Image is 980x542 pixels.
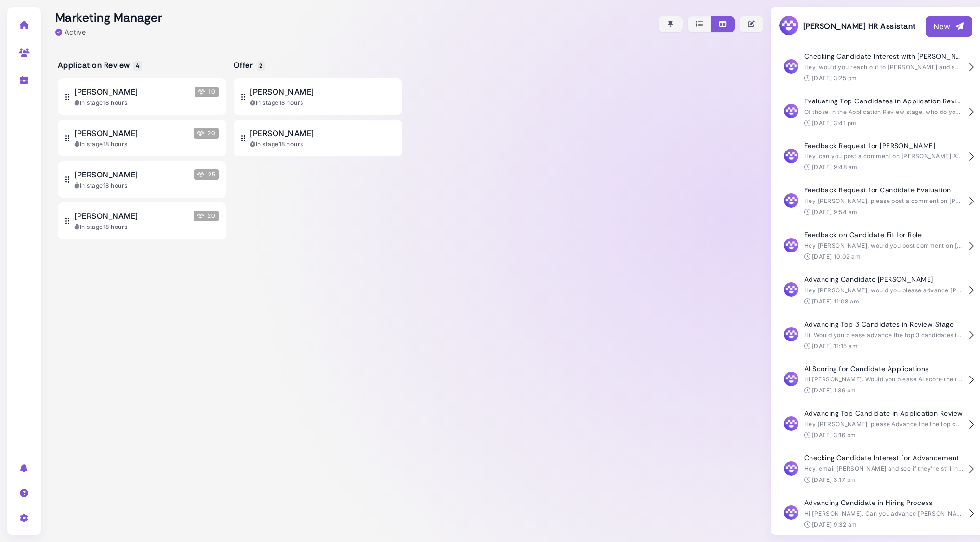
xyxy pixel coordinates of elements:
[926,16,972,37] button: New
[778,492,972,536] button: Advancing Candidate in Hiring Process Hi [PERSON_NAME]. Can you advance [PERSON_NAME]? [DATE] 9:3...
[778,90,972,135] button: Evaluating Top Candidates in Application Review Of those in the Application Review stage, who do ...
[58,61,141,70] h5: Application Review
[812,342,858,350] time: [DATE] 11:15 am
[194,128,219,139] span: 20
[812,476,856,483] time: [DATE] 3:17 pm
[58,202,226,239] button: [PERSON_NAME] Megan Score 20 In stage18 hours
[778,268,972,313] button: Advancing Candidate [PERSON_NAME] Hey [PERSON_NAME], would you please advance [PERSON_NAME]? [DAT...
[74,169,138,180] span: [PERSON_NAME]
[74,181,219,190] div: In stage 18 hours
[933,21,965,32] div: New
[812,521,857,528] time: [DATE] 9:32 am
[804,97,963,105] h4: Evaluating Top Candidates in Application Review
[804,510,971,517] span: Hi [PERSON_NAME]. Can you advance [PERSON_NAME]?
[804,454,963,462] h4: Checking Candidate Interest for Advancement
[197,130,204,137] img: Megan Score
[812,387,856,394] time: [DATE] 1:36 pm
[58,78,226,115] button: [PERSON_NAME] Megan Score 10 In stage18 hours
[250,127,314,139] span: [PERSON_NAME]
[198,88,205,95] img: Megan Score
[804,365,963,373] h4: AI Scoring for Candidate Applications
[812,164,858,171] time: [DATE] 9:48 am
[197,171,204,178] img: Megan Score
[234,61,263,70] h5: Offer
[778,358,972,403] button: AI Scoring for Candidate Applications Hi [PERSON_NAME]. Would you please AI score the two candida...
[194,169,219,180] span: 25
[778,45,972,90] button: Checking Candidate Interest with [PERSON_NAME] Hey, would you reach out to [PERSON_NAME] and see ...
[250,99,394,107] div: In stage 18 hours
[804,52,963,61] h4: Checking Candidate Interest with [PERSON_NAME]
[74,223,219,231] div: In stage 18 hours
[812,431,856,439] time: [DATE] 3:16 pm
[234,120,402,156] button: [PERSON_NAME] In stage18 hours
[812,298,859,305] time: [DATE] 11:08 am
[234,78,402,115] button: [PERSON_NAME] In stage18 hours
[778,224,972,268] button: Feedback on Candidate Fit for Role Hey [PERSON_NAME], would you post comment on [PERSON_NAME] sha...
[804,142,963,150] h4: Feedback Request for [PERSON_NAME]
[250,86,314,98] span: [PERSON_NAME]
[74,86,138,98] span: [PERSON_NAME]
[74,210,138,222] span: [PERSON_NAME]
[133,61,142,71] span: 4
[804,231,963,239] h4: Feedback on Candidate Fit for Role
[778,15,915,38] h3: [PERSON_NAME] HR Assistant
[804,499,963,507] h4: Advancing Candidate in Hiring Process
[812,75,857,82] time: [DATE] 3:25 pm
[74,140,219,149] div: In stage 18 hours
[74,99,219,107] div: In stage 18 hours
[778,313,972,358] button: Advancing Top 3 Candidates in Review Stage Hi. Would you please advance the top 3 candidates in t...
[804,320,963,328] h4: Advancing Top 3 Candidates in Review Stage
[778,135,972,179] button: Feedback Request for [PERSON_NAME] Hey, can you post a comment on [PERSON_NAME] Applicant sharing...
[250,140,394,149] div: In stage 18 hours
[778,179,972,224] button: Feedback Request for Candidate Evaluation Hey [PERSON_NAME], please post a comment on [PERSON_NAM...
[55,11,162,25] h2: Marketing Manager
[58,161,226,198] button: [PERSON_NAME] Megan Score 25 In stage18 hours
[804,276,963,284] h4: Advancing Candidate [PERSON_NAME]
[74,127,138,139] span: [PERSON_NAME]
[804,409,963,417] h4: Advancing Top Candidate in Application Review
[257,61,265,71] span: 2
[812,119,857,126] time: [DATE] 3:41 pm
[55,27,86,37] div: Active
[778,402,972,447] button: Advancing Top Candidate in Application Review Hey [PERSON_NAME], please Advance the the top candi...
[195,87,219,97] span: 10
[194,211,219,221] span: 20
[812,253,861,260] time: [DATE] 10:02 am
[778,447,972,492] button: Checking Candidate Interest for Advancement Hey, email [PERSON_NAME] and see if they're still int...
[812,208,858,215] time: [DATE] 9:54 am
[197,213,204,219] img: Megan Score
[804,186,963,194] h4: Feedback Request for Candidate Evaluation
[58,120,226,156] button: [PERSON_NAME] Megan Score 20 In stage18 hours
